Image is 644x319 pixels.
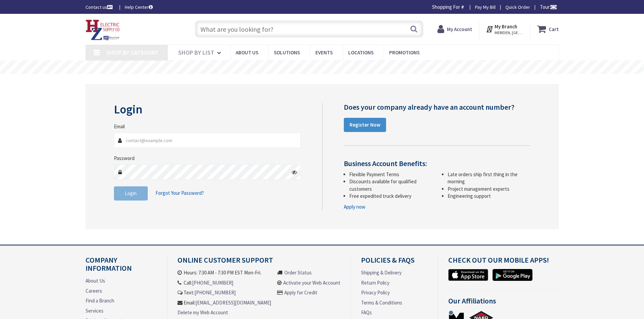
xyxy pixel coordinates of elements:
a: Careers [86,287,102,294]
span: MERIDEN, [GEOGRAPHIC_DATA] [495,30,523,35]
strong: Cart [549,23,559,35]
li: Engineering support [448,192,530,200]
button: Login [114,186,148,201]
span: About Us [236,49,258,56]
a: Contact us [86,4,114,10]
label: Email [114,123,125,130]
strong: # [461,4,464,10]
a: [PHONE_NUMBER] [194,289,236,296]
strong: My Account [447,26,472,32]
li: Free expedited truck delivery [349,192,432,200]
h4: Online Customer Support [177,256,340,269]
li: Call: [177,279,271,286]
h4: Policies & FAQs [361,256,427,269]
span: Promotions [389,49,420,56]
a: Apply for Credit [284,289,317,296]
a: Shipping & Delivery [361,269,402,276]
span: Locations [348,49,374,56]
li: Late orders ship first thing in the morning [448,171,530,185]
a: FAQs [361,309,372,316]
a: Services [86,307,103,314]
a: Cart [537,23,559,35]
h4: Our Affiliations [448,297,564,310]
a: Activate your Web Account [283,279,340,286]
li: Email: [177,299,271,306]
span: Events [315,49,333,56]
li: Discounts available for qualified customers [349,178,432,192]
a: Help Center [125,4,153,10]
input: What are you looking for? [195,21,423,37]
a: Register Now [344,118,386,132]
span: Login [125,190,137,196]
span: Shop By Category [106,49,158,56]
a: Return Policy [361,279,389,286]
a: [PHONE_NUMBER] [192,279,233,286]
i: Click here to show/hide password [292,169,297,175]
strong: Register Now [350,122,380,128]
a: My Account [437,23,472,35]
strong: My Branch [495,23,517,30]
span: Shopping For [432,4,460,10]
span: Shop By List [178,49,214,56]
h4: Check out Our Mobile Apps! [448,256,564,269]
a: Privacy Policy [361,289,390,296]
li: Hours: 7:30 AM - 7:30 PM EST Mon-Fri. [177,269,271,276]
a: Delete my Web Account [177,309,228,316]
h4: Business Account Benefits: [344,159,530,167]
h2: Login [114,103,301,116]
input: Email [114,133,301,148]
li: Project management experts [448,185,530,192]
div: My Branch MERIDEN, [GEOGRAPHIC_DATA] [486,23,523,35]
li: Flexible Payment Terms [349,171,432,178]
a: Apply now [344,203,365,210]
a: [EMAIL_ADDRESS][DOMAIN_NAME] [195,299,271,306]
span: Tour [540,4,557,10]
label: Password [114,155,135,162]
a: Pay My Bill [475,4,496,10]
span: Forgot Your Password? [156,190,204,196]
a: Quick Order [505,4,530,10]
a: Forgot Your Password? [156,187,204,200]
a: Terms & Conditions [361,299,402,306]
img: HZ Electric Supply [86,20,120,41]
a: Find a Branch [86,297,114,304]
h4: Does your company already have an account number? [344,103,530,111]
rs-layer: Free Same Day Pickup at 8 Locations [263,64,383,71]
a: Order Status [284,269,312,276]
h4: Company Information [86,256,157,277]
span: Solutions [274,49,300,56]
a: About Us [86,277,105,284]
li: Text: [177,289,271,296]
